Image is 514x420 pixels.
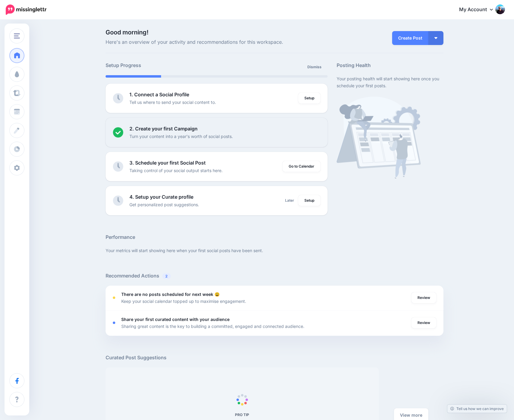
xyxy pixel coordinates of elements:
a: Go to Calendar [283,161,320,172]
a: My Account [453,2,505,17]
b: There are no posts scheduled for next week 😩 [121,292,220,297]
img: clock-grey.png [113,93,123,104]
p: Your posting health will start showing here once you schedule your first posts. [337,75,443,89]
a: Setup [298,93,320,104]
img: checked-circle.png [113,127,123,138]
img: Missinglettr [6,5,46,15]
p: Tell us where to send your social content to. [129,99,216,106]
img: menu.png [14,33,20,39]
a: Later [281,195,298,206]
h5: Performance [106,233,443,241]
div: <div class='status-dot small red margin-right'></div>Error [113,322,115,324]
b: 4. Setup your Curate profile [129,194,193,200]
img: clock-grey.png [113,195,123,206]
a: Review [411,292,436,303]
b: Share your first curated content with your audience [121,317,230,322]
b: 2. Create your first Campaign [129,126,198,132]
a: Tell us how we can improve [447,405,507,413]
a: Create Post [392,31,428,45]
p: Taking control of your social output starts here. [129,167,223,174]
p: Your metrics will start showing here when your first social posts have been sent. [106,247,443,254]
p: Turn your content into a year's worth of social posts. [129,133,233,140]
a: Setup [298,195,320,206]
a: Dismiss [304,62,325,72]
span: Here's an overview of your activity and recommendations for this workspace. [106,38,328,46]
span: Good morning! [106,29,148,36]
a: Review [411,317,436,328]
div: <div class='status-dot small red margin-right'></div>Error [113,297,115,299]
img: arrow-down-white.png [434,37,437,39]
span: 2 [162,273,171,279]
h5: Recommended Actions [106,272,443,280]
b: 1. Connect a Social Profile [129,91,189,98]
b: 3. Schedule your first Social Post [129,160,206,166]
h5: Curated Post Suggestions [106,354,443,361]
p: Keep your social calendar topped up to maximise engagement. [121,298,246,305]
h5: PRO TIP [186,412,299,417]
p: Get personalized post suggestions. [129,201,199,208]
p: Sharing great content is the key to building a committed, engaged and connected audience. [121,323,304,330]
h5: Posting Health [337,62,443,69]
img: calendar-waiting.png [337,97,421,178]
img: clock-grey.png [113,161,123,172]
h5: Setup Progress [106,62,217,69]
